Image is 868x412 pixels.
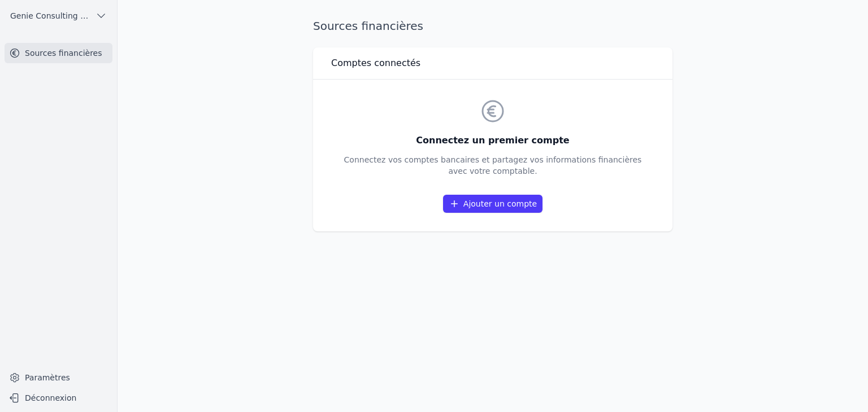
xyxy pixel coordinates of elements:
[313,18,423,34] h1: Sources financières
[344,134,642,147] h3: Connectez un premier compte
[443,195,542,213] a: Ajouter un compte
[5,7,112,25] button: Genie Consulting SNC
[344,154,642,177] p: Connectez vos comptes bancaires et partagez vos informations financières avec votre comptable.
[5,43,112,63] a: Sources financières
[5,389,112,407] button: Déconnexion
[5,369,112,387] a: Paramètres
[10,10,91,21] span: Genie Consulting SNC
[331,56,420,70] h3: Comptes connectés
